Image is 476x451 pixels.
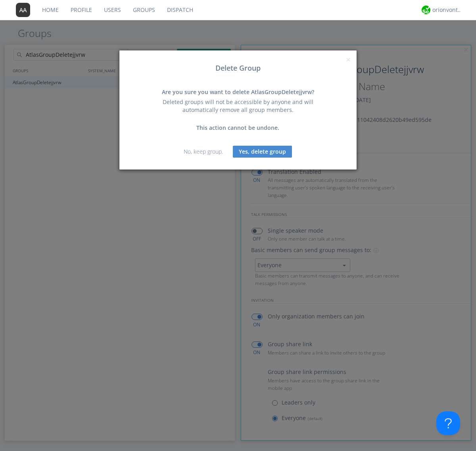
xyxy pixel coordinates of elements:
[346,54,351,65] span: ×
[153,98,323,114] div: Deleted groups will not be accessible by anyone and will automatically remove all group members.
[432,6,462,14] div: orionvontas+atlas+automation+org2
[153,88,323,96] div: Are you sure you want to delete AtlasGroupDeletejjvrw?
[422,6,430,14] img: 29d36aed6fa347d5a1537e7736e6aa13
[153,124,323,132] div: This action cannot be undone.
[125,64,351,72] h3: Delete Group
[16,3,30,17] img: 373638.png
[184,148,223,155] a: No, keep group.
[233,146,292,158] button: Yes, delete group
